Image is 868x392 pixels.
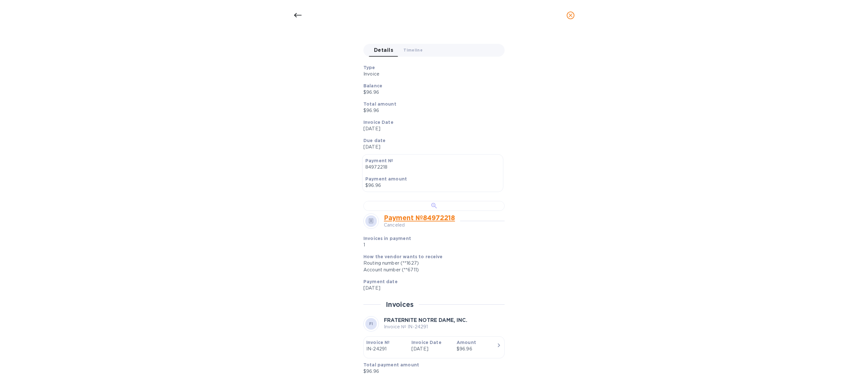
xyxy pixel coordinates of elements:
p: [DATE] [363,285,499,292]
b: Due date [363,138,385,143]
b: Balance [363,83,382,88]
b: Total payment amount [363,362,419,367]
p: Invoice № IN-24291 [384,324,467,330]
div: Routing number (**1627) [363,260,499,267]
p: 84972218 [365,164,500,171]
p: [DATE] [411,346,451,352]
p: 1 [363,242,454,248]
b: FRATERNITE NOTRE DAME, INC. [384,317,467,323]
span: Details [374,46,393,55]
p: Invoice [363,71,499,77]
p: $96.96 [363,107,499,114]
b: Payment date [363,279,398,284]
b: How the vendor wants to receive [363,254,443,259]
div: $96.96 [457,346,497,352]
p: $96.96 [363,368,499,375]
h2: Invoices [386,300,414,308]
p: Canceled [384,222,455,228]
b: Payment № [365,158,393,163]
b: Payment amount [365,176,407,181]
p: $96.96 [363,89,499,96]
b: Amount [457,340,476,345]
p: $96.96 [365,182,500,189]
span: Timeline [403,47,423,53]
p: [DATE] [363,144,499,150]
b: Invoice Date [363,120,393,125]
b: FI [369,321,373,326]
button: close [563,8,578,23]
b: Type [363,65,375,70]
button: Invoice №IN-24291Invoice Date[DATE]Amount$96.96 [363,336,505,358]
p: [DATE] [363,125,499,132]
b: Invoice Date [411,340,442,345]
b: Total amount [363,101,396,107]
b: Invoice № [366,340,390,345]
b: Invoices in payment [363,236,411,241]
div: Account number (**6711) [363,267,499,273]
a: Payment № 84972218 [384,214,455,222]
p: IN-24291 [366,346,406,352]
